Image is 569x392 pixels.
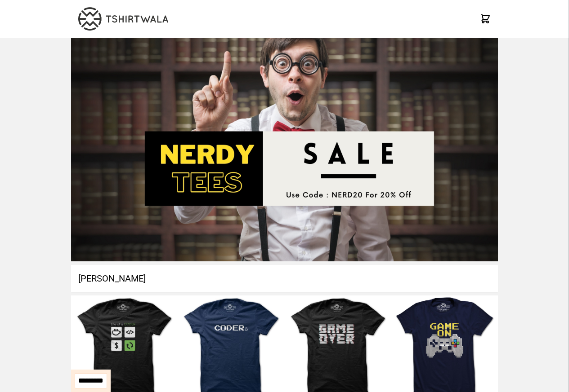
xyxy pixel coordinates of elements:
[71,265,498,292] h1: [PERSON_NAME]
[71,38,498,261] img: Nerdy Tshirt Category
[78,7,168,31] img: TW-LOGO-400-104.png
